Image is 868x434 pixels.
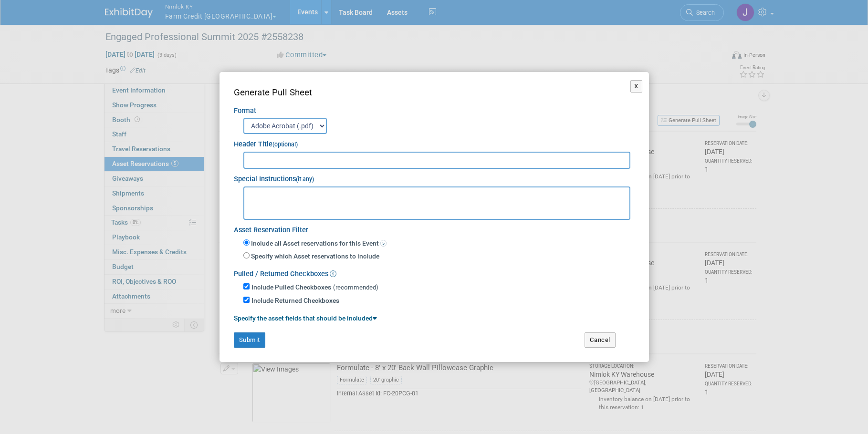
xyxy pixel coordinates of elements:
a: Specify the asset fields that should be included [234,314,377,322]
div: Special Instructions [234,169,635,185]
small: (if any) [296,176,314,183]
div: Header Title [234,134,635,150]
button: Cancel [585,332,616,348]
button: Submit [234,332,265,348]
label: Include Returned Checkboxes [251,296,339,306]
div: Generate Pull Sheet [234,86,635,99]
label: Include Pulled Checkboxes [251,283,331,292]
button: X [630,80,642,93]
div: Asset Reservation Filter [234,220,635,236]
div: Pulled / Returned Checkboxes [234,264,635,279]
small: (optional) [272,141,298,148]
div: Format [234,99,635,116]
span: (recommended) [333,284,378,291]
span: 5 [380,240,387,247]
label: Specify which Asset reservations to include [250,252,379,261]
label: Include all Asset reservations for this Event [250,239,387,248]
